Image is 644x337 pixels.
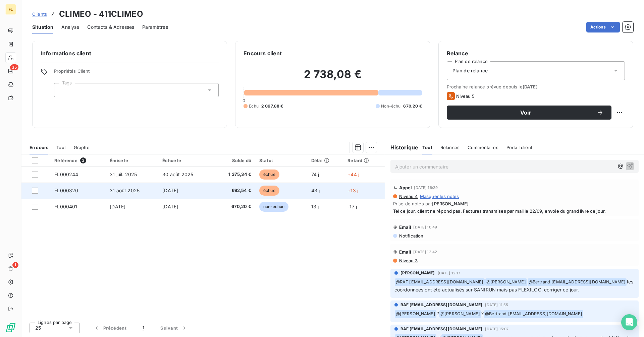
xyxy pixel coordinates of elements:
span: 25 [35,325,41,331]
h2: 2 738,08 € [244,68,422,88]
span: Plan de relance [452,67,488,74]
div: Délai [311,158,339,163]
span: [DATE] 15:07 [485,327,508,331]
span: 0 [243,98,245,103]
span: 31 août 2025 [110,188,140,193]
div: Statut [259,158,303,163]
div: Open Intercom Messenger [621,314,637,330]
span: échue [259,170,279,180]
span: Situation [32,24,53,30]
span: ? [481,311,484,316]
span: Niveau 5 [456,93,475,99]
span: FL000320 [54,188,78,193]
h6: Informations client [41,49,219,57]
a: Clients [32,11,47,17]
span: 43 j [311,188,320,193]
span: non-échue [259,202,288,212]
span: 3 [80,157,86,163]
span: 74 j [311,172,319,177]
span: [DATE] 16:29 [414,186,438,190]
span: +13 j [347,188,358,193]
div: Référence [54,157,102,163]
span: Email [399,249,412,255]
span: 1 [12,262,18,268]
span: Tout [422,145,432,150]
span: Paramètres [142,24,168,30]
span: Graphe [74,145,90,150]
span: ? [437,311,439,316]
button: Précédent [85,321,135,335]
span: Propriétés Client [54,68,219,78]
span: 670,20 € [403,103,422,109]
span: Tel ce jour, client ne répond pas. Factures transmises par mail le 22/09, envoie du grand livre c... [393,208,636,214]
span: @ [PERSON_NAME] [485,278,527,286]
button: 1 [135,321,152,335]
span: [DATE] [110,204,125,209]
span: FL000401 [54,204,77,209]
span: 1 [143,325,144,331]
span: 35 [10,64,18,70]
h3: CLIMEO - 411CLIMEO [59,8,143,20]
button: Suivant [152,321,196,335]
span: [DATE] 12:17 [438,271,461,275]
span: Échu [249,103,259,109]
span: Non-échu [381,103,400,109]
div: Solde dû [217,158,251,163]
h6: Encours client [244,49,282,57]
div: FL [5,4,16,15]
span: échue [259,186,279,196]
div: Émise le [110,158,154,163]
span: 1 375,34 € [217,171,251,178]
span: Commentaires [468,145,498,150]
span: Niveau 4 [398,194,418,199]
span: @ [PERSON_NAME] [439,310,481,318]
span: 670,20 € [217,203,251,210]
span: @ [PERSON_NAME] [395,310,436,318]
span: [DATE] 10:49 [413,225,437,229]
span: [DATE] 11:55 [485,303,508,307]
span: @ Bertrand [EMAIL_ADDRESS][DOMAIN_NAME] [528,278,627,286]
span: Notification [398,233,424,239]
div: Échue le [162,158,208,163]
span: RAF [EMAIL_ADDRESS][DOMAIN_NAME] [400,302,483,308]
button: Actions [586,22,620,32]
span: Voir [455,110,597,115]
span: Clients [32,11,47,17]
span: [DATE] [162,204,178,209]
input: Ajouter une valeur [60,87,65,93]
span: 2 067,88 € [261,103,283,109]
span: [PERSON_NAME] [432,201,469,206]
span: Appel [399,185,412,190]
span: 13 j [311,204,319,209]
h6: Relance [447,49,625,57]
span: Niveau 3 [398,258,418,263]
span: RAF [EMAIL_ADDRESS][DOMAIN_NAME] [400,326,483,332]
span: En cours [30,145,48,150]
span: Contacts & Adresses [87,24,134,30]
h6: Historique [385,143,419,151]
span: +44 j [347,172,359,177]
span: [PERSON_NAME] [400,270,435,276]
span: Email [399,224,412,230]
img: Logo LeanPay [5,322,16,333]
span: 692,54 € [217,187,251,194]
span: Analyse [61,24,79,30]
span: Masquer les notes [420,194,459,199]
span: @ Bertrand [EMAIL_ADDRESS][DOMAIN_NAME] [484,310,583,318]
button: Voir [447,106,611,120]
span: @ RAF [EMAIL_ADDRESS][DOMAIN_NAME] [395,278,485,286]
span: Tout [56,145,66,150]
span: FL000244 [54,172,78,177]
span: les coordonnées ont été actualisés sur SANIRUN mais pas FLEXILOC, corriger ce jour. [394,279,635,292]
span: [DATE] [162,188,178,193]
span: -17 j [347,204,357,209]
span: Relances [440,145,460,150]
span: Prise de notes par [393,201,636,206]
span: Prochaine relance prévue depuis le [447,84,625,89]
span: Portail client [506,145,532,150]
span: [DATE] [523,84,538,89]
span: 30 août 2025 [162,172,193,177]
span: [DATE] 13:42 [413,250,437,254]
span: 31 juil. 2025 [110,172,137,177]
div: Retard [347,158,380,163]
